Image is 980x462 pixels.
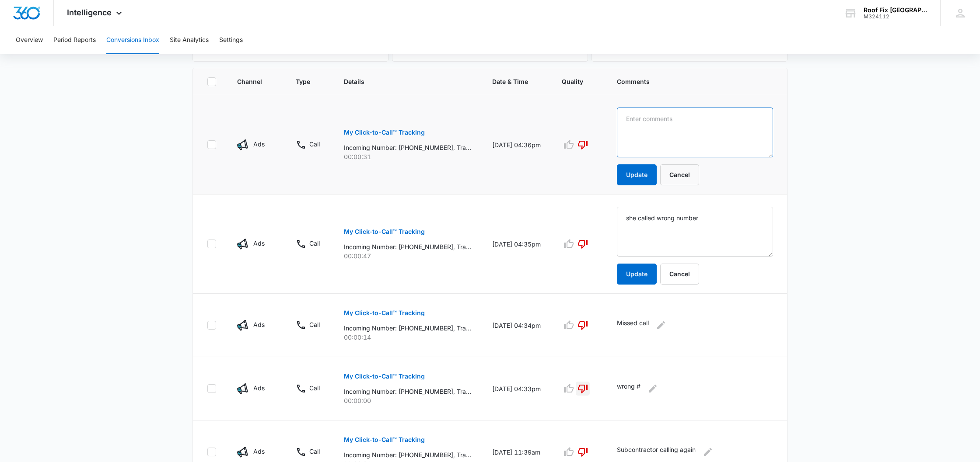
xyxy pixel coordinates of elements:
[53,26,96,54] button: Period Reports
[660,264,699,285] button: Cancel
[482,357,551,420] td: [DATE] 04:33pm
[646,382,660,396] button: Edit Comments
[654,318,668,332] button: Edit Comments
[344,221,425,242] button: My Click-to-Call™ Tracking
[309,139,320,149] p: Call
[309,447,320,456] p: Call
[660,164,699,185] button: Cancel
[562,77,583,86] span: Quality
[344,129,425,135] p: My Click-to-Call™ Tracking
[344,152,471,161] p: 00:00:31
[309,383,320,393] p: Call
[253,447,265,456] p: Ads
[309,239,320,248] p: Call
[344,143,471,152] p: Incoming Number: [PHONE_NUMBER], Tracking Number: [PHONE_NUMBER], Ring To: [PHONE_NUMBER], Caller...
[344,429,425,450] button: My Click-to-Call™ Tracking
[344,450,471,459] p: Incoming Number: [PHONE_NUMBER], Tracking Number: [PHONE_NUMBER], Ring To: [PHONE_NUMBER], Caller...
[482,195,551,294] td: [DATE] 04:35pm
[492,77,528,86] span: Date & Time
[617,207,773,257] textarea: she called wrong number
[16,26,43,54] button: Overview
[170,26,209,54] button: Site Analytics
[617,264,657,285] button: Update
[482,294,551,357] td: [DATE] 04:34pm
[253,239,265,248] p: Ads
[67,8,112,17] span: Intelligence
[344,396,471,405] p: 00:00:00
[253,320,265,329] p: Ads
[864,7,927,14] div: account name
[219,26,243,54] button: Settings
[864,14,927,20] div: account id
[617,382,640,396] p: wrong #
[253,383,265,393] p: Ads
[344,229,425,235] p: My Click-to-Call™ Tracking
[617,318,649,332] p: Missed call
[309,320,320,329] p: Call
[344,77,458,86] span: Details
[344,366,425,387] button: My Click-to-Call™ Tracking
[344,333,471,342] p: 00:00:14
[344,373,425,379] p: My Click-to-Call™ Tracking
[344,387,471,396] p: Incoming Number: [PHONE_NUMBER], Tracking Number: [PHONE_NUMBER], Ring To: [PHONE_NUMBER], Caller...
[482,95,551,195] td: [DATE] 04:36pm
[296,77,310,86] span: Type
[344,302,425,323] button: My Click-to-Call™ Tracking
[617,164,657,185] button: Update
[344,251,471,261] p: 00:00:47
[344,310,425,316] p: My Click-to-Call™ Tracking
[617,77,760,86] span: Comments
[237,77,262,86] span: Channel
[344,242,471,251] p: Incoming Number: [PHONE_NUMBER], Tracking Number: [PHONE_NUMBER], Ring To: [PHONE_NUMBER], Caller...
[344,437,425,443] p: My Click-to-Call™ Tracking
[253,139,265,149] p: Ads
[344,323,471,333] p: Incoming Number: [PHONE_NUMBER], Tracking Number: [PHONE_NUMBER], Ring To: [PHONE_NUMBER], Caller...
[106,26,159,54] button: Conversions Inbox
[617,445,696,459] p: Subcontractor calling again
[701,445,715,459] button: Edit Comments
[344,122,425,143] button: My Click-to-Call™ Tracking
